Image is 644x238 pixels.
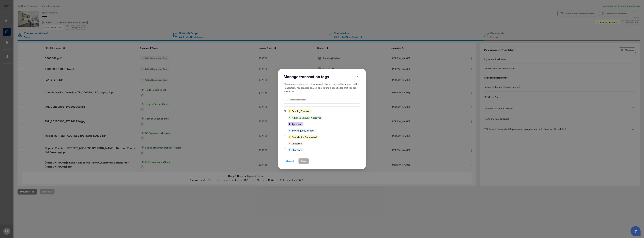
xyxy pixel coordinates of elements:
span: ClawBack [292,148,302,152]
span: Advance Request Approved [292,116,321,120]
span: BV Cheque(s) Issued [292,129,314,132]
span: close [356,75,359,78]
button: Open asap [631,226,641,236]
h5: Please use checkboxes below to control which tags will be applied to this transaction. You can al... [284,82,360,93]
span: Cancellation Requested [292,135,317,139]
span: Pending Payment [292,109,310,113]
button: Save [298,158,309,164]
span: Cancel [286,158,294,164]
span: Approved [292,122,302,126]
span: Cancelled [292,142,302,145]
button: Cancel [284,158,296,164]
h2: Manage transaction tags [284,74,360,79]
